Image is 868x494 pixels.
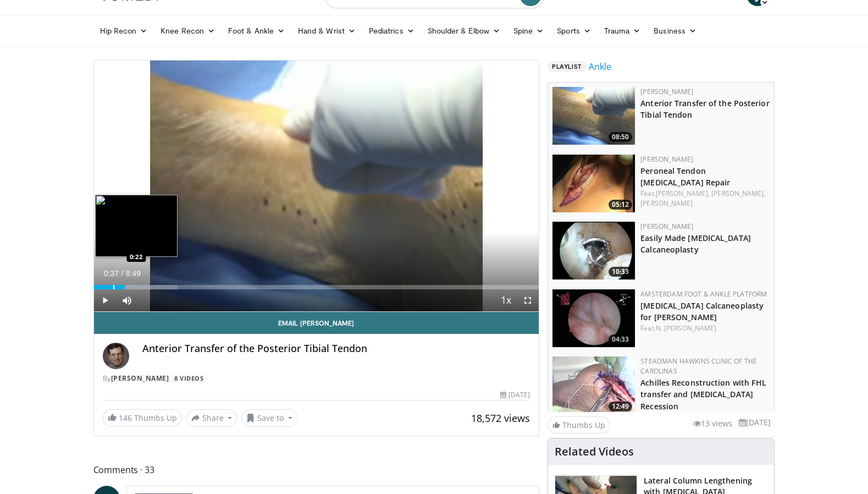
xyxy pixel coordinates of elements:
a: Hip Recon [93,20,154,42]
a: 12:49 [552,356,635,414]
h4: Anterior Transfer of the Posterior Tibial Tendon [142,343,530,355]
a: 10:33 [552,222,635,279]
span: 8:49 [126,269,141,278]
a: N. [PERSON_NAME] [656,323,717,333]
a: 04:33 [552,289,635,347]
a: Thumbs Up [548,416,610,433]
span: 0:37 [104,269,119,278]
button: Playback Rate [495,289,517,311]
h4: Related Videos [555,445,634,458]
a: Achilles Reconstruction with FHL transfer and [MEDICAL_DATA] Recession [640,377,766,411]
a: Pediatrics [362,20,421,42]
a: Ankle [589,60,611,73]
img: 52442_0000_3.png.150x105_q85_crop-smart_upscale.jpg [552,87,635,145]
div: Feat. [640,323,770,333]
a: [PERSON_NAME], [711,189,765,198]
a: Email [PERSON_NAME] [94,312,539,334]
a: Foot & Ankle [222,20,291,42]
a: [PERSON_NAME] [111,374,169,383]
img: image.jpeg [95,195,178,257]
span: 04:33 [609,334,632,344]
img: Avatar [103,343,129,369]
a: Easily Made [MEDICAL_DATA] Calcaneoplasty [640,233,751,255]
a: [PERSON_NAME] [640,222,693,231]
a: [PERSON_NAME] [640,87,693,96]
li: 13 views [693,418,732,430]
span: 10:33 [609,267,632,277]
a: Steadman Hawkins Clinic of the Carolinas [640,356,757,376]
a: Spine [507,20,550,42]
a: 08:50 [552,87,635,145]
button: Play [94,289,116,311]
button: Mute [116,289,138,311]
span: 05:12 [609,200,632,210]
a: Peroneal Tendon [MEDICAL_DATA] Repair [640,166,730,188]
a: [PERSON_NAME] [640,155,693,164]
div: [DATE] [500,390,530,400]
button: Fullscreen [517,289,539,311]
img: c6d9dc9d-0d37-48dd-bf59-37242a7714d5.150x105_q85_crop-smart_upscale.jpg [552,289,635,347]
span: 18,572 views [471,411,530,425]
a: Sports [550,20,598,42]
a: Trauma [598,20,648,42]
span: / [121,269,124,278]
a: Business [647,20,703,42]
span: 08:50 [609,132,632,142]
a: Anterior Transfer of the Posterior Tibial Tendon [640,98,769,120]
a: Knee Recon [154,20,222,42]
a: Shoulder & Elbow [421,20,507,42]
span: 146 [119,413,132,423]
span: Playlist [548,61,586,72]
span: Comments 33 [93,463,540,477]
a: 146 Thumbs Up [103,409,182,426]
a: 05:12 [552,155,635,212]
div: Feat. [640,189,770,208]
video-js: Video Player [94,61,539,312]
a: Hand & Wrist [291,20,362,42]
a: [MEDICAL_DATA] Calcaneoplasty for [PERSON_NAME] [640,300,764,322]
img: 9PXNFW8221SuaG0X4xMDoxOmdtO40mAx.150x105_q85_crop-smart_upscale.jpg [552,222,635,279]
button: Save to [241,409,297,427]
a: [PERSON_NAME] [640,199,693,208]
a: [PERSON_NAME], [656,189,710,198]
a: Amsterdam Foot & Ankle Platform [640,289,767,299]
img: 1bca7d34-9145-428f-b311-0f59fca44fd4.150x105_q85_crop-smart_upscale.jpg [552,155,635,212]
li: [DATE] [738,416,770,429]
div: Progress Bar [94,285,539,289]
img: ASqSTwfBDudlPt2X4xMDoxOjA4MTsiGN.150x105_q85_crop-smart_upscale.jpg [552,356,635,414]
a: 8 Videos [171,374,207,383]
div: By [103,374,530,383]
button: Share [186,409,237,427]
span: 12:49 [609,402,632,411]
